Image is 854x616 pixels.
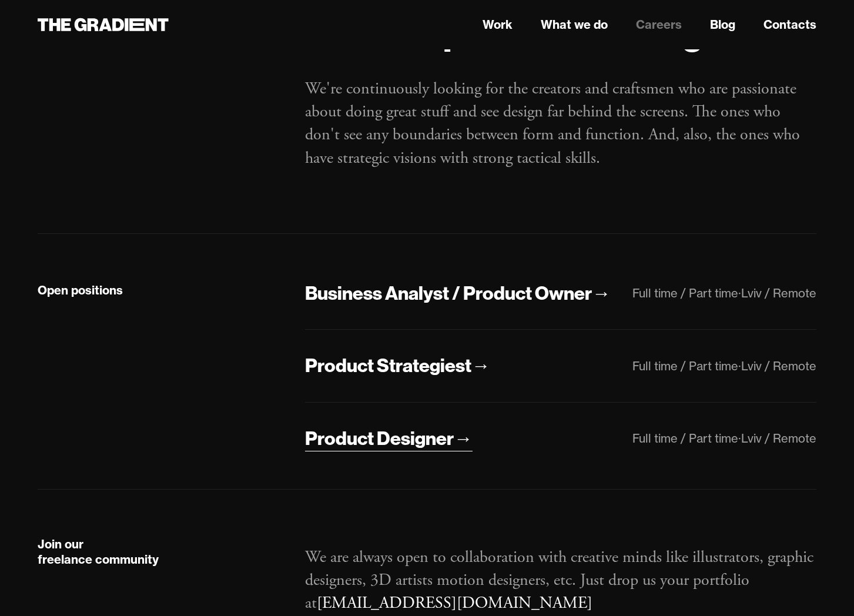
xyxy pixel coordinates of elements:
[541,16,608,34] a: What we do
[741,431,816,446] div: Lviv / Remote
[38,283,123,297] strong: Open positions
[738,431,741,446] div: ·
[738,286,741,300] div: ·
[738,359,741,373] div: ·
[636,16,682,34] a: Careers
[741,286,816,300] div: Lviv / Remote
[632,286,738,300] div: Full time / Part time
[305,281,611,306] a: Business Analyst / Product Owner→
[592,281,611,306] div: →
[305,78,816,170] p: We're continuously looking for the creators and craftsmen who are passionate about doing great st...
[454,426,473,451] div: →
[763,16,816,34] a: Contacts
[483,16,513,34] a: Work
[305,546,816,615] p: We are always open to collaboration with creative minds like illustrators, graphic designers, 3D ...
[710,16,735,34] a: Blog
[305,426,454,451] div: Product Designer
[305,353,471,378] div: Product Strategiest
[305,281,592,306] div: Business Analyst / Product Owner
[471,353,490,378] div: →
[305,426,473,451] a: Product Designer→
[305,353,490,379] a: Product Strategiest→
[38,537,159,567] strong: Join our freelance community
[632,359,738,373] div: Full time / Part time
[317,592,592,614] a: [EMAIL_ADDRESS][DOMAIN_NAME]
[741,359,816,373] div: Lviv / Remote
[632,431,738,446] div: Full time / Part time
